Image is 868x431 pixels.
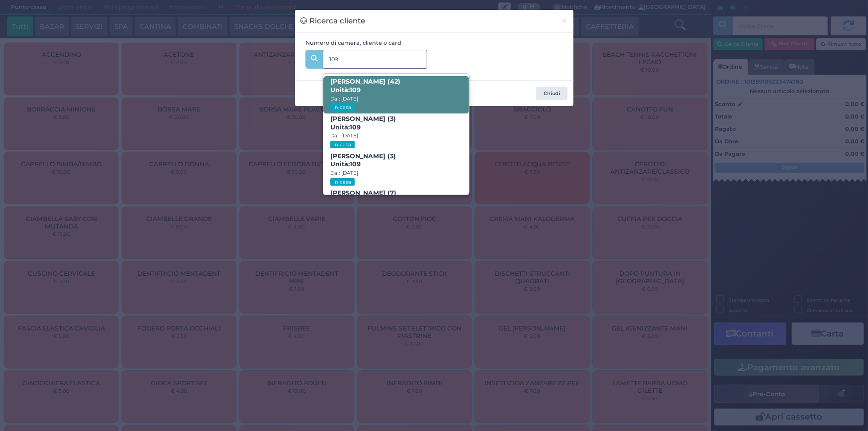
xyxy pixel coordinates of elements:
[561,15,568,26] span: ×
[330,123,361,132] span: Unità:
[330,78,400,94] b: [PERSON_NAME] (42)
[323,50,427,69] input: Es. 'Mario Rossi', '220' o '108123234234'
[330,178,355,186] small: In casa
[536,87,568,101] button: Chiudi
[330,189,396,205] b: [PERSON_NAME] (7)
[556,10,573,32] button: Chiudi
[330,132,358,139] small: Dal: [DATE]
[350,86,361,94] strong: 109
[330,96,358,102] small: Dal: [DATE]
[330,141,355,148] small: In casa
[330,170,358,176] small: Dal: [DATE]
[350,160,361,168] strong: 109
[330,86,361,95] span: Unità:
[330,104,355,111] small: In casa
[300,15,366,27] h3: Ricerca cliente
[350,123,361,131] strong: 109
[305,39,401,47] label: Numero di camera, cliente o card
[330,160,361,169] span: Unità:
[330,115,396,131] b: [PERSON_NAME] (3)
[330,152,396,168] b: [PERSON_NAME] (3)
